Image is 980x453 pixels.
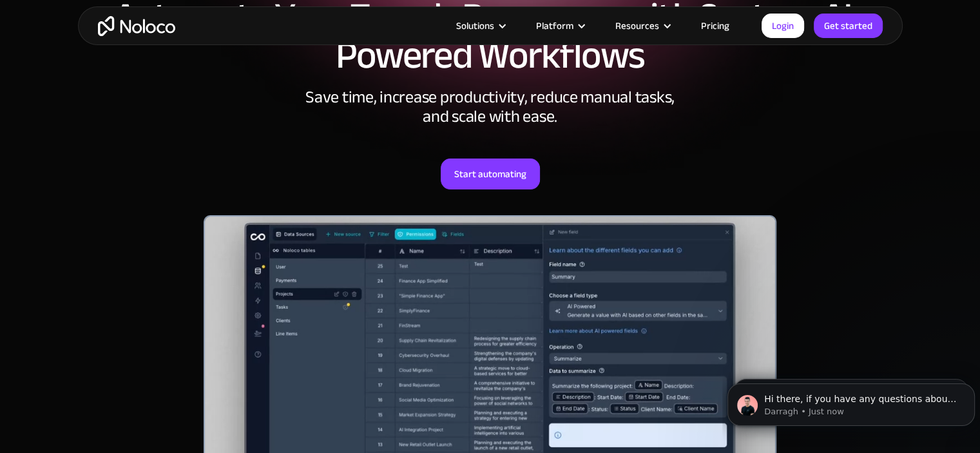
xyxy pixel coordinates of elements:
div: Platform [536,17,573,34]
a: Start automating [441,159,540,189]
div: Platform [520,17,599,34]
div: Save time, increase productivity, reduce manual tasks, and scale with ease. [297,88,684,126]
div: Solutions [456,17,494,34]
div: Resources [615,17,659,34]
a: Pricing [685,17,745,34]
div: Resources [599,17,685,34]
a: Get started [814,14,883,38]
a: home [98,16,175,36]
iframe: Intercom notifications message [722,356,980,447]
a: Login [762,14,804,38]
div: Solutions [440,17,520,34]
